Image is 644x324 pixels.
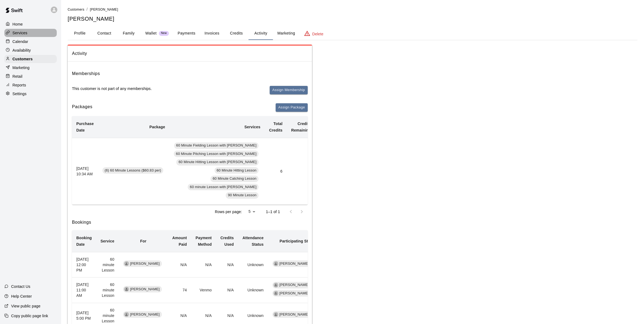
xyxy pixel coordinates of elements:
[12,48,31,53] p: Availability
[4,29,57,37] a: Services
[196,236,212,247] b: Payment Method
[276,103,308,112] button: Assign Package
[72,116,372,205] table: simple table
[272,282,311,288] div: [PERSON_NAME]
[4,72,57,80] a: Retail
[238,277,268,303] td: Unknown
[149,125,165,129] b: Package
[272,290,311,297] div: [PERSON_NAME]
[11,294,32,299] p: Help Center
[12,74,23,79] p: Retail
[140,239,146,243] b: For
[12,65,30,70] p: Marketing
[4,90,57,98] a: Settings
[117,27,141,40] button: Family
[244,208,257,216] div: 5
[76,236,92,247] b: Booking Date
[4,64,57,72] a: Marketing
[124,287,129,292] div: david mcelveen
[124,312,129,317] div: david mcelveen
[12,21,23,27] p: Home
[12,56,33,62] p: Customers
[72,252,96,277] th: [DATE] 12:00 PM
[272,311,311,318] div: [PERSON_NAME]
[244,125,260,129] b: Services
[68,7,84,11] a: Customers
[269,121,282,132] b: Total Credits
[72,277,96,303] th: [DATE] 11:00 AM
[277,291,311,296] span: [PERSON_NAME]
[243,236,264,247] b: Attendance Status
[68,7,637,13] nav: breadcrumb
[173,27,200,40] button: Payments
[265,138,287,205] td: 6
[249,27,273,40] button: Activity
[291,121,311,132] b: Credits Remaining
[90,8,118,11] span: [PERSON_NAME]
[96,277,119,303] td: 60 minute Lesson
[312,31,323,37] p: Delete
[128,287,162,292] span: [PERSON_NAME]
[72,70,100,77] h6: Memberships
[11,284,30,289] p: Contact Us
[176,160,259,165] span: 60 Minute Hitting Lesson with [PERSON_NAME]
[145,30,157,36] p: Wallet
[4,46,57,54] a: Availability
[191,252,216,277] td: N/A
[68,15,637,23] h5: [PERSON_NAME]
[215,168,259,173] span: 60 Minute Hitting Lesson
[11,313,48,319] p: Copy public page link
[211,176,259,181] span: 60 Minute Catching Lesson
[4,55,57,63] a: Customers
[274,291,278,296] div: Max Liebsch
[215,209,242,214] p: Rows per page:
[72,138,98,205] th: [DATE] 10:34 AM
[102,168,163,173] span: (6) 60 Minute Lessons ($60.83 per)
[279,239,313,243] b: Participating Staff
[68,27,637,40] div: basic tabs example
[12,30,27,36] p: Services
[72,50,308,57] span: Activity
[266,209,280,214] p: 1–1 of 1
[11,303,40,309] p: View public page
[128,312,162,317] span: [PERSON_NAME]
[200,27,224,40] button: Invoices
[277,282,311,288] span: [PERSON_NAME]
[4,20,57,28] a: Home
[92,27,117,40] button: Contact
[72,103,92,112] h6: Packages
[76,121,94,132] b: Purchase Date
[96,252,119,277] td: 60 minute Lesson
[226,193,259,198] span: 90 Minute Lesson
[12,39,28,44] p: Calendar
[4,38,57,46] a: Calendar
[287,138,315,205] td: 6
[277,312,311,317] span: [PERSON_NAME]
[221,236,234,247] b: Credits Used
[68,27,92,40] button: Profile
[270,86,308,94] button: Assign Membership
[72,219,308,226] h6: Bookings
[272,260,311,267] div: [PERSON_NAME]
[188,185,259,190] span: 60 minute Lesson with [PERSON_NAME]
[168,277,191,303] td: 74
[191,277,216,303] td: Venmo
[100,239,114,243] b: Service
[124,261,129,266] div: david mcelveen
[12,91,27,96] p: Settings
[4,81,57,89] a: Reports
[174,151,259,157] span: 60 Minute Pitching Lesson with [PERSON_NAME]
[224,27,249,40] button: Credits
[216,277,238,303] td: N/A
[274,312,278,317] div: Bryan Anderson
[273,27,299,40] button: Marketing
[238,252,268,277] td: Unknown
[102,169,165,173] a: (6) 60 Minute Lessons ($60.83 per)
